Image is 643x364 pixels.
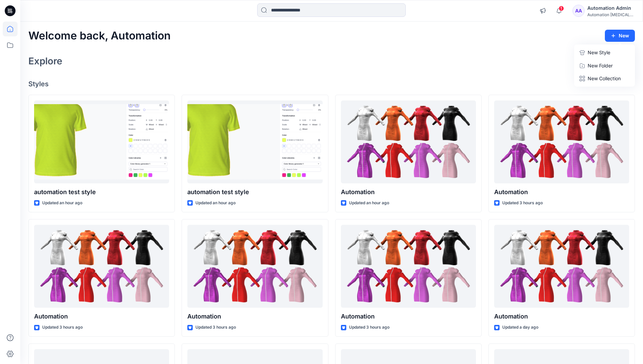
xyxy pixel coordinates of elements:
[494,225,629,308] a: Automation
[187,100,322,184] a: automation test style
[572,5,585,17] div: AA
[34,225,169,308] a: Automation
[42,324,83,331] p: Updated 3 hours ago
[575,46,634,59] a: New Style
[494,187,629,197] p: Automation
[349,324,390,331] p: Updated 3 hours ago
[588,62,613,69] p: New Folder
[341,187,476,197] p: Automation
[588,74,621,83] p: New Collection
[28,80,635,88] h4: Styles
[588,49,610,57] p: New Style
[349,200,389,207] p: Updated an hour ago
[559,6,564,11] span: 1
[341,225,476,308] a: Automation
[502,200,543,207] p: Updated 3 hours ago
[34,312,169,321] p: Automation
[605,30,635,42] button: New
[195,200,236,207] p: Updated an hour ago
[494,100,629,184] a: Automation
[28,56,62,66] h2: Explore
[195,324,236,331] p: Updated 3 hours ago
[341,312,476,321] p: Automation
[494,312,629,321] p: Automation
[34,187,169,197] p: automation test style
[587,4,635,12] div: Automation Admin
[341,100,476,184] a: Automation
[42,200,82,207] p: Updated an hour ago
[187,187,322,197] p: automation test style
[187,312,322,321] p: Automation
[502,324,538,331] p: Updated a day ago
[187,225,322,308] a: Automation
[587,12,635,17] div: Automation [MEDICAL_DATA]...
[34,100,169,184] a: automation test style
[28,30,171,42] h2: Welcome back, Automation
